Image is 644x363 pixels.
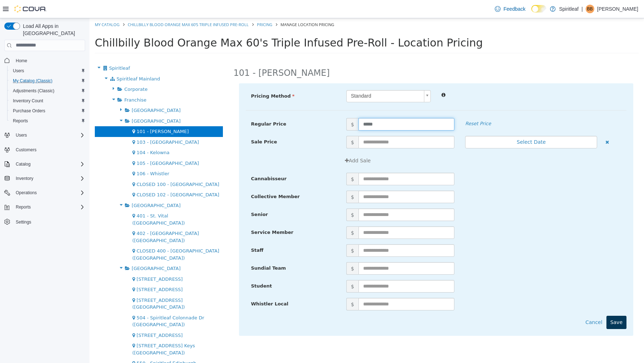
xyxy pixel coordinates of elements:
span: 106 - Whistler [47,153,80,158]
span: Regular Price [162,103,197,108]
span: Settings [13,217,85,226]
span: Feedback [503,5,525,13]
span: Spiritleaf [20,47,40,53]
span: Load All Apps in [GEOGRAPHIC_DATA] [20,23,85,37]
button: Inventory [1,173,88,183]
span: Reports [10,117,85,125]
span: $ [257,262,269,274]
span: Inventory [16,176,33,181]
span: 103 - [GEOGRAPHIC_DATA] [47,121,109,127]
span: [STREET_ADDRESS] [47,314,93,320]
span: Reports [13,203,85,211]
button: Operations [1,188,88,198]
button: Users [1,130,88,140]
span: 401 - St. Vital ([GEOGRAPHIC_DATA]) [43,195,96,207]
span: Home [16,58,27,64]
div: Bobby B [586,5,594,13]
span: Pricing Method [162,75,205,80]
span: $ [257,100,269,112]
span: $ [257,208,269,221]
input: Dark Mode [531,5,546,13]
span: My Catalog (Classic) [13,78,53,84]
p: | [581,5,583,13]
a: Home [13,57,30,65]
span: Adjustments (Classic) [10,87,85,95]
button: Reports [13,203,34,211]
span: [STREET_ADDRESS] Keys ([GEOGRAPHIC_DATA]) [43,325,106,337]
a: My Catalog (Classic) [10,77,55,85]
span: Settings [16,219,31,225]
a: Users [10,67,27,75]
nav: Complex example [4,53,85,246]
span: [STREET_ADDRESS] ([GEOGRAPHIC_DATA]) [43,279,96,292]
span: 105 - [GEOGRAPHIC_DATA] [47,142,109,148]
span: Reports [16,204,31,210]
span: [GEOGRAPHIC_DATA] [42,185,91,190]
span: Purchase Orders [10,107,85,115]
button: Reports [7,116,88,126]
a: My Catalog [5,4,30,9]
span: Collective Member [162,176,210,181]
span: [STREET_ADDRESS] [47,258,93,264]
button: Select Date [376,118,508,130]
a: Customers [13,146,39,154]
span: Customers [13,145,85,154]
span: $ [257,280,269,292]
span: $ [257,118,269,130]
a: Standard [257,72,341,84]
button: Home [1,55,88,66]
button: Settings [1,216,88,227]
button: Add Sale [252,136,286,149]
button: Cancel [492,298,517,311]
span: Spiritleaf Mainland [27,58,71,63]
span: 504 - Spiritleaf Colonnade Dr ([GEOGRAPHIC_DATA]) [43,297,115,309]
button: Inventory Count [7,96,88,106]
span: CLOSED 102 - [GEOGRAPHIC_DATA] [47,174,130,179]
span: [GEOGRAPHIC_DATA] [42,100,91,106]
button: Adjustments (Classic) [7,86,88,96]
span: Manage Location Pricing [191,4,245,9]
span: Whistler Local [162,283,199,288]
a: Pricing [167,4,183,9]
em: Reset Price [376,103,401,108]
a: Purchase Orders [10,107,48,115]
span: Catalog [16,161,30,167]
span: Customers [16,147,36,153]
span: $ [257,226,269,239]
button: Users [13,131,30,139]
span: Franchise [35,79,57,84]
span: Staff [162,229,174,235]
span: Standard [257,72,332,84]
span: Inventory Count [10,97,85,105]
span: Corporate [35,68,58,74]
span: Sundial Team [162,247,197,252]
a: Adjustments (Classic) [10,87,57,95]
span: Users [10,67,85,75]
button: Reports [1,202,88,212]
span: BB [587,5,593,13]
span: [GEOGRAPHIC_DATA] [42,247,91,253]
span: Senior [162,193,179,199]
span: Catalog [13,160,85,168]
span: Inventory [13,174,85,183]
span: Operations [16,190,37,196]
span: [STREET_ADDRESS] [47,269,93,274]
span: Users [16,132,27,138]
a: Settings [13,218,34,226]
a: Chillbilly Blood Orange Max 60's Triple Infused Pre-Roll [38,4,159,9]
span: Cannabisseur [162,158,197,163]
span: My Catalog (Classic) [10,77,85,85]
span: Student [162,265,182,270]
button: My Catalog (Classic) [7,76,88,86]
span: CLOSED 400 - [GEOGRAPHIC_DATA] ([GEOGRAPHIC_DATA]) [43,230,130,242]
h2: 101 - [PERSON_NAME] [144,49,240,60]
img: Cova [14,5,47,13]
span: $ [257,172,269,185]
span: Service Member [162,211,204,217]
p: [PERSON_NAME] [597,5,638,13]
span: Adjustments (Classic) [13,88,54,94]
span: $ [257,154,269,167]
span: Sale Price [162,121,188,126]
button: Catalog [1,159,88,169]
span: Chillbilly Blood Orange Max 60's Triple Infused Pre-Roll - Location Pricing [5,18,394,31]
